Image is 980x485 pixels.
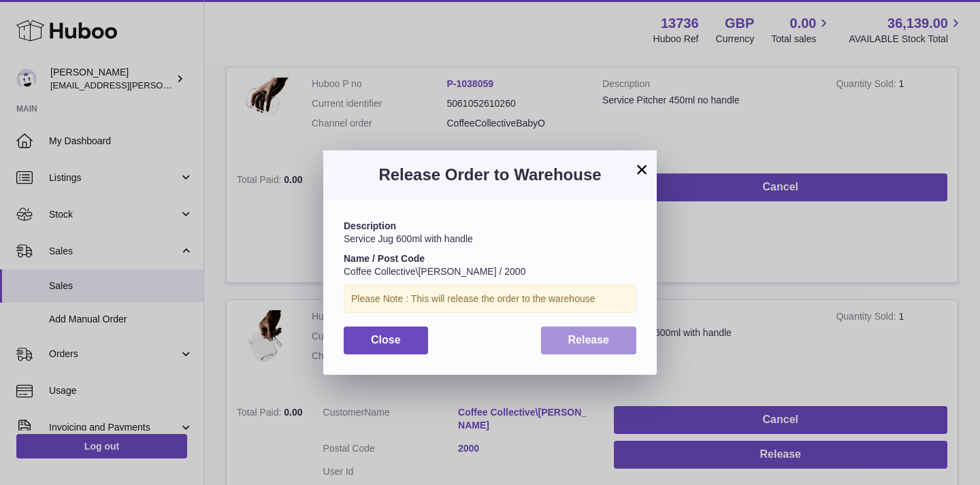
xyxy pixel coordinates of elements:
div: Please Note : This will release the order to the warehouse [344,285,636,313]
button: Close [344,327,428,354]
span: Service Jug 600ml with handle [344,233,473,244]
button: × [634,161,650,178]
span: Release [568,334,610,346]
button: Release [541,327,637,354]
span: Coffee Collective\[PERSON_NAME] / 2000 [344,266,525,277]
strong: Description [344,220,396,231]
strong: Name / Post Code [344,253,425,264]
h3: Release Order to Warehouse [344,164,636,186]
span: Close [371,334,401,346]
